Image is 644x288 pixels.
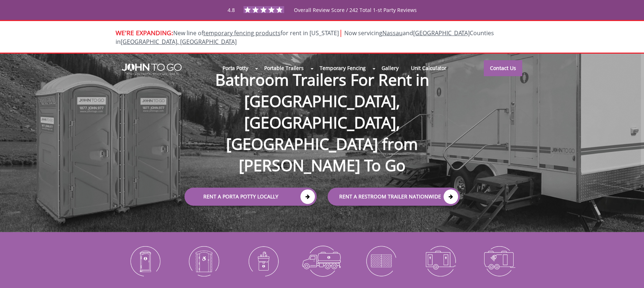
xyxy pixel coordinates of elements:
[328,188,460,206] a: rent a RESTROOM TRAILER Nationwide
[313,60,372,76] a: Temporary Fencing
[382,29,403,37] a: Nassau
[203,29,281,37] a: temporary fencing products
[228,7,235,13] span: 4.8
[413,29,470,37] a: [GEOGRAPHIC_DATA]
[184,188,317,206] a: Rent a Porta Potty Locally
[339,28,343,37] span: |
[258,60,310,76] a: Portable Trailers
[375,60,404,76] a: Gallery
[216,60,254,76] a: Porta Potty
[116,28,173,37] span: WE'RE EXPANDING:
[122,63,182,75] img: JOHN to go
[121,242,169,280] img: Portable-Toilets-icon_N.png
[116,29,494,46] span: New line of for rent in [US_STATE]
[121,38,237,46] a: [GEOGRAPHIC_DATA], [GEOGRAPHIC_DATA]
[239,242,287,280] img: Portable-Sinks-icon_N.png
[294,7,417,28] span: Overall Review Score / 242 Total 1-st Party Reviews
[298,242,346,280] img: Waste-Services-icon_N.png
[177,46,467,176] h1: Bathroom Trailers For Rent in [GEOGRAPHIC_DATA], [GEOGRAPHIC_DATA], [GEOGRAPHIC_DATA] from [PERSO...
[475,242,523,280] img: Shower-Trailers-icon_N.png
[357,242,405,280] img: Temporary-Fencing-cion_N.png
[180,242,228,280] img: ADA-Accessible-Units-icon_N.png
[405,60,453,76] a: Unit Calculator
[484,60,522,76] a: Contact Us
[416,242,464,280] img: Restroom-Trailers-icon_N.png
